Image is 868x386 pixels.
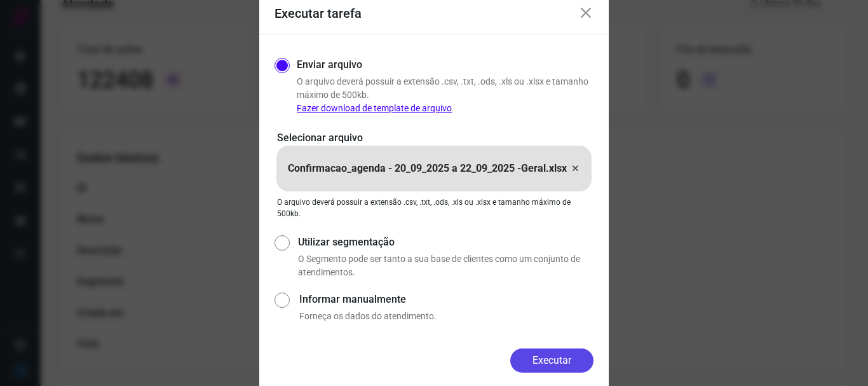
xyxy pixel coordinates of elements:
label: Utilizar segmentação [298,235,593,250]
p: O arquivo deverá possuir a extensão .csv, .txt, .ods, .xls ou .xlsx e tamanho máximo de 500kb. [297,75,593,115]
p: O arquivo deverá possuir a extensão .csv, .txt, .ods, .xls ou .xlsx e tamanho máximo de 500kb. [277,196,591,219]
label: Enviar arquivo [297,57,362,72]
p: O Segmento pode ser tanto a sua base de clientes como um conjunto de atendimentos. [298,252,593,279]
p: Confirmacao_agenda - 20_09_2025 a 22_09_2025 -Geral.xlsx [288,161,567,176]
p: Selecionar arquivo [277,130,591,146]
a: Fazer download de template de arquivo [297,103,452,113]
button: Executar [510,348,593,373]
label: Informar manualmente [299,292,593,307]
p: Forneça os dados do atendimento. [299,310,593,323]
h3: Executar tarefa [275,6,362,21]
